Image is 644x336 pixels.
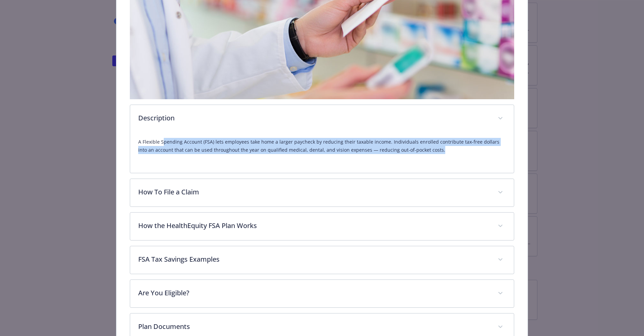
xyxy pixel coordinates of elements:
p: Plan Documents [138,322,490,332]
div: Description [130,133,514,173]
div: Are You Eligible? [130,280,514,307]
p: Are You Eligible? [138,288,490,298]
div: FSA Tax Savings Examples [130,246,514,274]
div: How the HealthEquity FSA Plan Works [130,213,514,240]
p: FSA Tax Savings Examples [138,254,490,264]
div: How To File a Claim [130,179,514,207]
div: Description [130,105,514,133]
p: How To File a Claim [138,187,490,197]
p: Description [138,113,490,123]
p: A Flexible Spending Account (FSA) lets employees take home a larger paycheck by reducing their ta... [138,138,506,154]
p: How the HealthEquity FSA Plan Works [138,221,490,231]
